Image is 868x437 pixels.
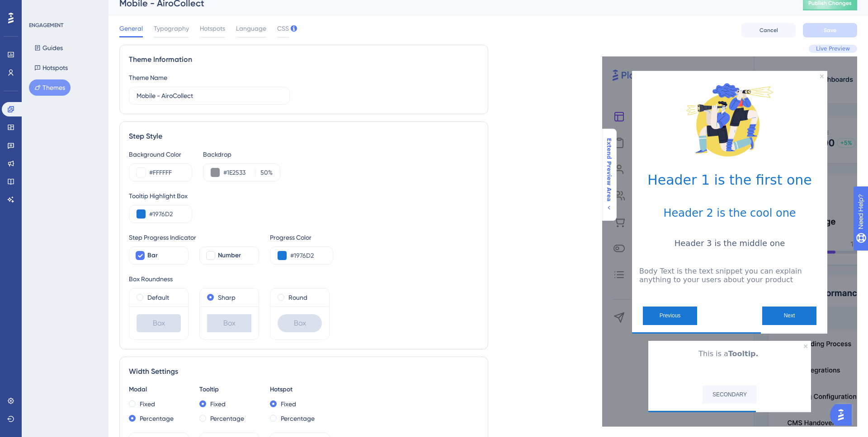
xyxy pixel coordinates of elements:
[199,384,259,395] div: Tooltip
[803,23,857,37] button: Save
[816,45,850,52] span: Live Preview
[29,79,71,96] button: Themes
[210,399,226,409] label: Fixed
[129,149,192,160] div: Background Color
[21,2,57,13] span: Need Help?
[129,131,479,142] div: Step Style
[140,399,155,409] label: Fixed
[741,23,796,37] button: Cancel
[639,267,820,284] p: Body Text is the text snippet you can explain anything to your users about your product
[129,366,479,377] div: Width Settings
[639,238,820,248] h3: Header 3 is the middle one
[820,74,824,78] div: Close Preview
[605,138,613,202] span: Extend Preview Area
[639,172,820,188] h1: Header 1 is the first one
[207,314,251,332] div: Box
[703,386,757,404] button: SECONDARY
[270,384,330,395] div: Hotspot
[203,149,280,160] div: Backdrop
[147,292,169,303] label: Default
[200,23,225,34] span: Hotspots
[804,344,807,348] div: Close Preview
[210,413,244,424] label: Percentage
[277,23,289,34] span: CSS
[147,250,158,261] span: Bar
[129,232,259,243] div: Step Progress Indicator
[281,399,296,409] label: Fixed
[29,22,63,29] div: ENGAGEMENT
[137,91,282,101] input: Theme Name
[602,138,616,212] button: Extend Preview Area
[728,349,759,358] b: Tooltip.
[129,384,189,395] div: Modal
[218,250,241,261] span: Number
[140,413,174,424] label: Percentage
[137,314,181,332] div: Box
[129,191,479,201] div: Tooltip Highlight Box
[281,413,315,424] label: Percentage
[218,292,236,303] label: Sharp
[656,348,804,360] p: This is a
[129,54,479,65] div: Theme Information
[639,207,820,219] h2: Header 2 is the cool one
[270,232,333,243] div: Progress Color
[759,27,778,34] span: Cancel
[29,40,68,56] button: Guides
[255,167,273,178] label: %
[278,314,322,332] div: Box
[29,60,73,76] button: Hotspots
[154,23,189,34] span: Typography
[762,307,816,325] button: Next
[643,307,697,325] button: Previous
[236,23,266,34] span: Language
[288,292,307,303] label: Round
[119,23,143,34] span: General
[830,401,857,428] iframe: UserGuiding AI Assistant Launcher
[258,167,268,178] input: %
[684,74,775,165] img: Modal Media
[129,72,167,83] div: Theme Name
[129,274,479,284] div: Box Roundness
[824,27,836,34] span: Save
